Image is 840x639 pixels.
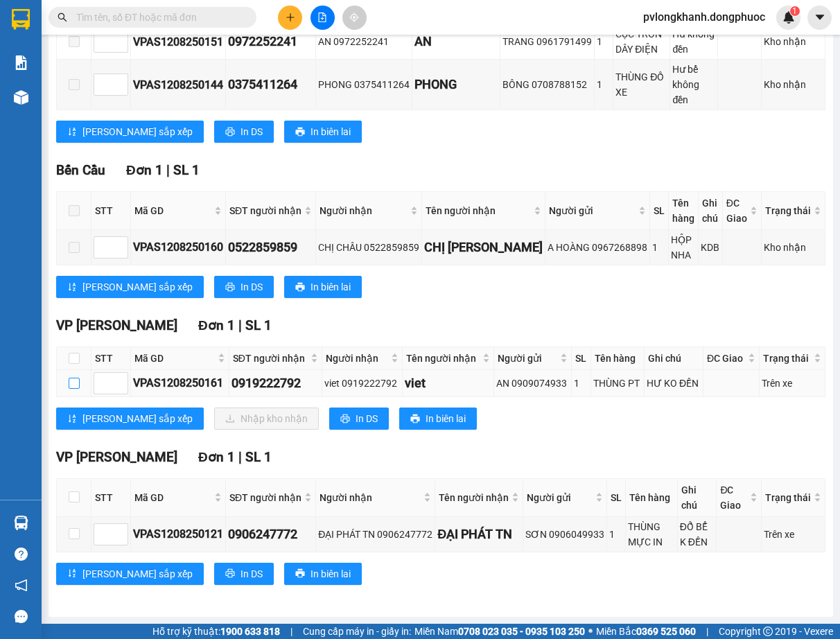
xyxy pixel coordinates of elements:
[76,10,240,25] input: Tìm tên, số ĐT hoặc mã đơn
[764,77,823,92] div: Kho nhận
[597,34,611,49] div: 1
[412,60,500,110] td: PHONG
[763,351,811,366] span: Trạng thái
[58,12,67,22] span: search
[228,238,313,257] div: 0522859859
[226,230,316,265] td: 0522859859
[131,517,226,552] td: VPAS1208250121
[318,77,410,92] div: PHONG 0375411264
[133,374,227,392] div: VPAS1208250161
[286,12,295,22] span: plus
[650,192,669,230] th: SL
[134,203,211,218] span: Mã GD
[405,374,491,393] div: viet
[240,279,263,295] span: In DS
[414,75,498,94] div: PHONG
[15,548,28,561] span: question-circle
[240,124,263,139] span: In DS
[672,26,715,57] div: Hư không đền
[198,449,235,465] span: Đơn 1
[782,11,795,24] img: icon-new-feature
[426,411,466,426] span: In biên lai
[318,34,410,49] div: AN 0972252241
[498,351,558,366] span: Người gửi
[131,230,226,265] td: VPAS1208250160
[680,519,715,550] div: ĐỔ BỂ K ĐỀN
[14,90,28,105] img: warehouse-icon
[814,11,826,24] span: caret-down
[110,42,191,59] span: 01 Võ Văn Truyện, KP.1, Phường 2
[502,77,592,92] div: BÔNG 0708788152
[342,6,367,30] button: aim
[214,121,274,143] button: printerIn DS
[284,121,362,143] button: printerIn biên lai
[67,127,77,138] span: sort-ascending
[593,376,642,391] div: THÙNG PT
[726,195,747,226] span: ĐC Giao
[240,566,263,581] span: In DS
[166,162,170,178] span: |
[356,411,378,426] span: In DS
[231,374,320,393] div: 0919222792
[56,162,105,178] span: Bến Cầu
[596,624,696,639] span: Miền Bắc
[226,60,316,110] td: 0375411264
[214,276,274,298] button: printerIn DS
[229,370,323,397] td: 0919222792
[134,351,215,366] span: Mã GD
[67,568,77,579] span: sort-ascending
[198,317,235,333] span: Đơn 1
[652,240,666,255] div: 1
[320,490,421,505] span: Người nhận
[437,525,520,544] div: ĐẠI PHÁT TN
[56,276,204,298] button: sort-ascending[PERSON_NAME] sắp xếp
[591,347,645,370] th: Tên hàng
[131,60,226,110] td: VPAS1208250144
[225,568,235,579] span: printer
[214,408,319,430] button: downloadNhập kho nhận
[82,124,193,139] span: [PERSON_NAME] sắp xếp
[615,69,667,100] div: THÙNG ĐỒ XE
[406,351,479,366] span: Tên người nhận
[295,127,305,138] span: printer
[310,124,351,139] span: In biên lai
[807,6,832,30] button: caret-down
[15,579,28,592] span: notification
[110,8,190,19] strong: ĐỒNG PHƯỚC
[588,629,593,634] span: ⚪️
[133,525,223,543] div: VPAS1208250121
[56,408,204,430] button: sort-ascending[PERSON_NAME] sắp xếp
[37,75,170,86] span: -----------------------------------------
[426,203,531,218] span: Tên người nhận
[278,6,302,30] button: plus
[317,12,327,22] span: file-add
[324,376,400,391] div: viet 0919222792
[133,76,223,94] div: VPAS1208250144
[228,75,313,94] div: 0375411264
[126,162,163,178] span: Đơn 1
[320,203,408,218] span: Người nhận
[548,240,647,255] div: A HOÀNG 0967268898
[414,624,585,639] span: Miền Nam
[14,55,28,70] img: solution-icon
[628,519,675,550] div: THÙNG MỰC IN
[91,347,131,370] th: STT
[233,351,308,366] span: SĐT người nhận
[699,192,722,230] th: Ghi chú
[525,527,604,542] div: SƠN 0906049933
[403,370,493,397] td: viet
[56,563,204,585] button: sort-ascending[PERSON_NAME] sắp xếp
[765,203,811,218] span: Trạng thái
[5,8,67,69] img: logo
[229,490,301,505] span: SĐT người nhận
[765,490,811,505] span: Trạng thái
[290,624,292,639] span: |
[303,624,411,639] span: Cung cấp máy in - giấy in:
[226,517,316,552] td: 0906247772
[220,626,280,637] strong: 1900 633 818
[762,376,823,391] div: Trên xe
[669,192,699,230] th: Tên hàng
[502,34,592,49] div: TRANG 0961791499
[763,627,773,636] span: copyright
[82,411,193,426] span: [PERSON_NAME] sắp xếp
